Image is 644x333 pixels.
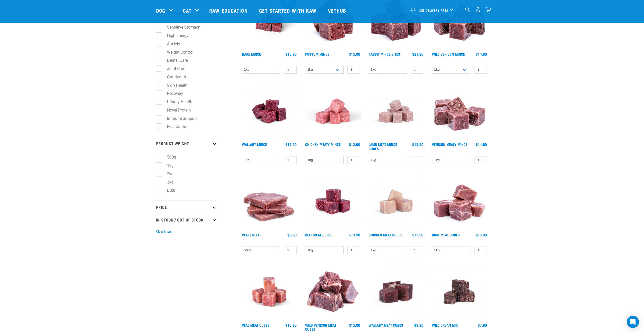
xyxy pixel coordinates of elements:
div: Open Intercom Messenger [627,316,639,328]
label: Bulk [159,187,177,193]
img: van-moving.png [410,7,417,12]
img: Stack Of Raw Veal Fillets [241,173,298,230]
img: Beef Meat Cubes 1669 [304,173,361,230]
img: home-icon@2x.png [486,7,491,12]
div: $17.90 [285,142,297,146]
label: 3kg [159,179,176,185]
a: Chicken Meaty Mince [305,143,341,145]
input: 1 [347,247,360,254]
img: 1181 Wild Venison Meat Cubes Boneless 01 [304,263,361,321]
input: 1 [284,247,297,254]
a: Vethub [323,0,353,20]
label: 2kg [159,171,176,177]
a: Get started with Raw [254,0,323,20]
label: 500g [159,154,178,160]
a: Dog [156,7,165,14]
input: 1 [411,247,423,254]
div: $12.90 [412,142,423,146]
div: $13.90 [349,233,360,237]
label: Anxiety [159,41,182,47]
img: Veal Meat Cubes8454 [241,263,298,321]
img: Wallaby Meat Cubes [367,263,425,321]
img: Lamb Meat Mince [367,83,425,140]
a: Wild Organ Mix [432,324,458,326]
a: Veal Fillets [242,234,261,236]
a: Goat Meat Cubes [432,234,460,236]
input: 1 [347,66,360,74]
div: $12.90 [349,142,360,146]
div: $15.90 [476,233,487,237]
a: Hare Mince [242,53,261,55]
div: $15.90 [349,323,360,327]
label: Novel Protein [159,107,193,113]
input: 1 [284,66,297,74]
label: 1kg [159,162,176,169]
a: Wallaby Mince [242,143,267,145]
label: Immune Support [159,115,199,122]
label: Sensitive Stomach [159,24,202,30]
span: Set Delivery Area [419,9,449,11]
a: Wallaby Meat Cubes [369,324,403,326]
img: Chicken Meaty Mince [304,83,361,140]
label: Urinary Health [159,99,194,105]
a: Raw Education [204,0,254,20]
img: user.png [475,7,481,12]
label: Recovery [159,90,185,97]
p: In Stock / Out Of Stock [156,213,217,226]
p: Product Weight [156,137,217,150]
a: Beef Meat Cubes [305,234,333,236]
input: 1 [411,156,423,164]
img: 1184 Wild Goat Meat Cubes Boneless 01 [431,173,488,230]
div: $14.90 [476,142,487,146]
a: Veal Meat Cubes [242,324,269,326]
a: Wild Venison Mince [432,53,465,55]
div: $14.90 [476,52,487,56]
label: Skin Health [159,82,190,88]
a: Cat [183,7,192,14]
div: $21.90 [412,52,423,56]
input: 1 [284,156,297,164]
div: $13.90 [412,233,423,237]
div: $15.90 [349,52,360,56]
a: Wild Venison Meat Cubes [305,324,336,330]
a: Lamb Meat Mince Cubes [369,143,397,149]
div: $9.90 [414,323,423,327]
label: High Energy [159,32,191,39]
input: 1 [411,66,423,74]
img: Chicken meat [367,173,425,230]
div: $16.90 [285,323,297,327]
label: Dental Care [159,57,190,63]
div: $18.90 [285,52,297,56]
input: 1 [474,66,487,74]
img: home-icon-1@2x.png [465,7,470,12]
input: 1 [474,156,487,164]
label: Gut Health [159,74,188,80]
label: Weight Control [159,49,195,55]
input: 1 [347,156,360,164]
img: 1117 Venison Meat Mince 01 [431,83,488,140]
a: Venison Meaty Mince [432,143,467,145]
label: Joint Care [159,65,187,72]
img: Wild Organ Mix [431,263,488,321]
label: Flea Control [159,123,191,130]
p: Price [156,201,217,213]
a: Chicken Meat Cubes [369,234,402,236]
div: $9.90 [287,233,297,237]
input: 1 [474,247,487,254]
img: Wallaby Mince 1675 [241,83,298,140]
a: Possum Mince [305,53,329,55]
div: $7.90 [478,323,487,327]
a: Rabbit Mince Bites [369,53,400,55]
button: Clear filters [156,229,172,234]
